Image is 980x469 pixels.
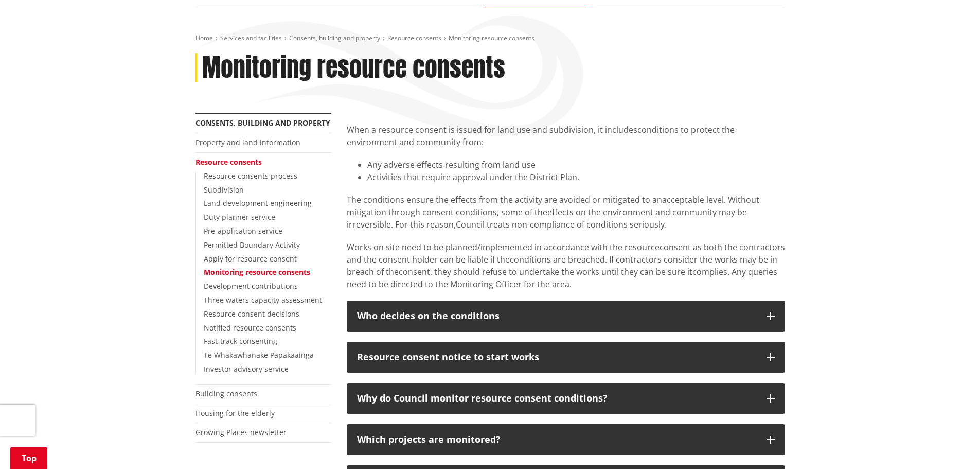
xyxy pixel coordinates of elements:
[204,364,289,374] a: Investor advisory service
[347,424,785,455] button: Which projects are monitored?
[204,336,277,346] a: Fast-track consenting
[204,240,300,250] a: Permitted Boundary Activity
[202,53,505,83] h1: Monitoring resource consents
[195,137,300,147] a: Property and land information
[204,212,275,222] a: Duty planner service
[204,254,297,264] a: Apply for resource consent
[347,342,785,373] button: Resource consent notice to start works
[204,226,282,236] a: Pre-application service
[204,350,314,360] a: Te Whakawhanake Papakaainga
[204,185,244,195] a: Subdivision
[195,389,257,398] a: Building consents
[220,33,282,42] a: Services and facilities
[195,33,213,42] a: Home
[357,311,756,321] div: Who decides on the conditions
[367,159,785,171] li: Any adverse effects resulting from land use​
[195,157,262,167] a: Resource consents
[195,427,287,437] a: Growing Places newsletter
[204,323,296,333] a: Notified resource consents
[357,352,756,362] div: Resource consent notice to start works
[289,33,380,42] a: Consents, building and property
[204,198,312,208] a: Land development engineering
[933,426,970,463] iframe: Messenger Launcher
[347,301,785,332] button: Who decides on the conditions
[347,383,785,414] button: Why do Council monitor resource consent conditions?
[195,408,275,418] a: Housing for the elderly
[449,33,534,42] span: Monitoring resource consents
[204,295,322,305] a: Three waters capacity assessment
[195,34,785,43] nav: breadcrumb
[10,447,47,469] a: Top
[357,435,756,445] div: Which projects are monitored?
[367,171,785,183] li: Activities that require approval under the District Plan​.
[387,33,441,42] a: Resource consents
[204,281,298,291] a: Development contributions
[347,124,785,148] p: When a resource consent is issued for land use and subdivision, it includesconditions to protect ...
[357,393,756,404] div: Why do Council monitor resource consent conditions?
[347,194,785,231] p: The conditions ensure the effects from the activity are avoided or mitigated to anacceptable leve...
[204,309,299,319] a: Resource consent decisions
[195,118,330,128] a: Consents, building and property
[347,241,785,290] p: Works on site need to be planned/implemented in accordance with the resourceconsent as both the c...
[204,171,297,181] a: Resource consents process
[204,267,310,277] a: Monitoring resource consents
